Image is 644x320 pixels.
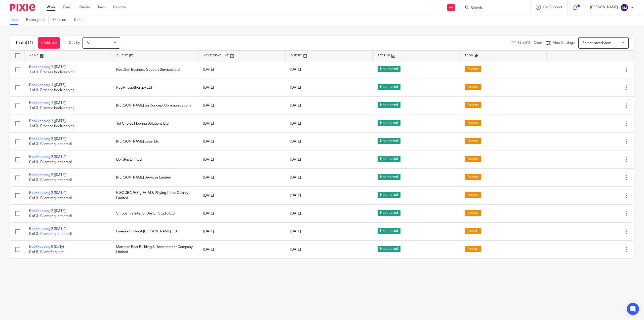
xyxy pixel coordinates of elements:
[590,5,618,10] p: [PERSON_NAME]
[29,245,64,248] a: Bookkeeping 6 (Daily)
[15,40,33,46] h1: To do
[198,169,285,187] td: [DATE]
[465,246,481,252] span: To start
[113,5,126,10] a: Reports
[465,66,481,72] span: To start
[111,79,198,96] td: Red Physiotherapy Ltd
[29,124,74,128] span: 1 of 3 · Process bookkeeping
[582,41,611,45] span: Select saved view
[378,246,400,252] span: Not started
[290,104,301,107] span: [DATE]
[378,210,400,216] span: Not started
[74,15,86,25] a: Done
[465,138,481,144] span: To start
[290,194,301,197] span: [DATE]
[198,204,285,222] td: [DATE]
[111,169,198,187] td: [PERSON_NAME] Services Limited
[29,232,72,236] span: 0 of 3 · Client request email
[47,5,55,10] a: Work
[29,227,66,231] a: Bookkeeping 2 ([DATE])
[198,151,285,168] td: [DATE]
[378,102,400,108] span: Not started
[378,174,400,180] span: Not started
[290,140,301,143] span: [DATE]
[290,122,301,125] span: [DATE]
[290,248,301,251] span: [DATE]
[111,204,198,222] td: Shropshire Interior Design Studio Ltd
[465,84,481,90] span: To start
[29,65,66,69] a: Bookkeeping 1 ([DATE])
[29,106,74,110] span: 1 of 3 · Process bookkeeping
[198,223,285,240] td: [DATE]
[543,6,562,9] span: Get Support
[378,120,400,126] span: Not started
[79,5,90,10] a: Clients
[69,40,80,45] p: Due by
[29,214,72,218] span: 0 of 3 · Client request email
[10,4,35,11] img: Pixie
[198,133,285,151] td: [DATE]
[29,191,66,195] a: Bookkeeping 2 ([DATE])
[465,54,473,57] span: Tags
[52,15,70,25] a: Snoozed
[111,223,198,240] td: Finesse Brides & [PERSON_NAME] Ltd
[534,41,542,45] a: Clear
[29,160,72,164] span: 0 of 3 · Client request email
[111,97,198,115] td: [PERSON_NAME] t/a Concept Communications
[465,228,481,234] span: To start
[290,212,301,215] span: [DATE]
[29,70,74,74] span: 1 of 3 · Process bookkeeping
[29,250,64,254] span: 0 of 8 · Client Request
[198,115,285,132] td: [DATE]
[111,187,198,204] td: [GEOGRAPHIC_DATA] & Playing Fields Charity Limited
[290,86,301,89] span: [DATE]
[290,68,301,72] span: [DATE]
[111,61,198,79] td: NextGen Business Support Services Ltd
[198,187,285,204] td: [DATE]
[378,156,400,162] span: Not started
[465,120,481,126] span: To start
[29,101,66,105] a: Bookkeeping 1 ([DATE])
[198,97,285,115] td: [DATE]
[378,84,400,90] span: Not started
[111,133,198,151] td: [PERSON_NAME] Legal Ltd
[378,66,400,72] span: Not started
[620,4,628,12] img: svg%3E
[465,192,481,198] span: To start
[111,115,198,132] td: 1st Choice Flooring Solutions Ltd
[378,138,400,144] span: Not started
[290,230,301,233] span: [DATE]
[29,88,74,92] span: 1 of 3 · Process bookkeeping
[87,41,90,45] span: All
[470,6,515,11] input: Search
[29,178,72,182] span: 0 of 3 · Client request email
[97,5,106,10] a: Team
[378,192,400,198] span: Not started
[29,83,66,87] a: Bookkeeping 1 ([DATE])
[63,5,71,10] a: Email
[465,156,481,162] span: To start
[29,209,66,213] a: Bookkeeping 2 ([DATE])
[29,196,72,200] span: 0 of 3 · Client request email
[38,37,60,49] a: + Add task
[29,143,72,146] span: 0 of 3 · Client request email
[465,210,481,216] span: To start
[26,15,49,25] a: Reassigned
[290,176,301,179] span: [DATE]
[526,41,530,45] span: (1)
[29,119,66,123] a: Bookkeeping 1 ([DATE])
[290,158,301,161] span: [DATE]
[29,137,66,141] a: Bookkeeping 2 ([DATE])
[111,151,198,168] td: DellaPip Limited
[518,41,534,45] span: Filter
[10,15,22,25] a: To do
[29,155,66,159] a: Bookkeeping 2 ([DATE])
[465,174,481,180] span: To start
[198,240,285,258] td: [DATE]
[378,228,400,234] span: Not started
[29,173,66,177] a: Bookkeeping 2 ([DATE])
[198,61,285,79] td: [DATE]
[26,41,33,45] span: (11)
[198,79,285,96] td: [DATE]
[465,102,481,108] span: To start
